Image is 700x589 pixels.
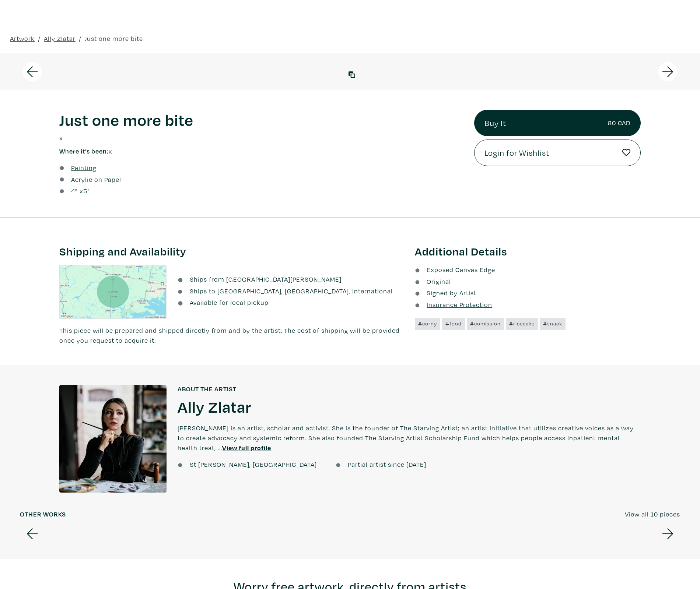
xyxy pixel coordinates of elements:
[10,33,35,43] a: Artwork
[83,187,87,195] span: 5
[59,265,167,319] img: staticmap
[178,416,641,459] p: [PERSON_NAME] is an artist, scholar and activist. She is the founder of The Starving Artist; an a...
[178,396,251,416] a: Ally Zlatar
[71,174,122,184] a: Acrylic on Paper
[506,318,538,329] a: #ricecake
[474,110,641,136] a: Buy It80 CAD
[415,300,492,309] a: Insurance Protection
[71,163,97,173] a: Painting
[415,318,440,329] a: #corny
[608,118,630,128] small: 80 CAD
[625,510,680,518] u: View all 10 pieces
[427,300,492,309] u: Insurance Protection
[415,288,641,298] li: Signed by Artist
[178,286,403,296] li: Ships to [GEOGRAPHIC_DATA], [GEOGRAPHIC_DATA], international
[467,318,504,329] a: #comission
[38,33,41,43] span: /
[178,274,403,284] li: Ships from [GEOGRAPHIC_DATA][PERSON_NAME]
[222,444,271,452] a: View full profile
[625,509,680,519] a: View all 10 pieces
[20,510,66,518] h6: Other works
[415,265,641,275] li: Exposed Canvas Edge
[59,146,463,156] p: x
[85,33,143,43] a: Just one more bite
[71,163,97,172] u: Painting
[59,244,404,258] h3: Shipping and Availability
[79,33,81,43] span: /
[71,186,90,196] div: " x "
[415,276,641,286] li: Original
[71,187,75,195] span: 4
[349,70,358,80] a: View in rooms
[178,385,641,393] h6: About the artist
[442,318,465,329] a: #food
[59,133,463,143] p: x
[59,110,463,130] h1: Just one more bite
[474,140,641,166] a: Login for Wishlist
[415,244,641,258] h3: Additional Details
[540,318,566,329] a: #snack
[178,297,403,307] li: Available for local pickup
[484,147,549,159] span: Login for Wishlist
[59,325,404,345] p: This piece will be prepared and shipped directly from and by the artist. The cost of shipping wil...
[348,460,426,469] span: Partial artist since [DATE]
[44,33,76,43] a: Ally Zlatar
[59,147,109,155] span: Where it's been:
[190,460,317,469] span: St [PERSON_NAME], [GEOGRAPHIC_DATA]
